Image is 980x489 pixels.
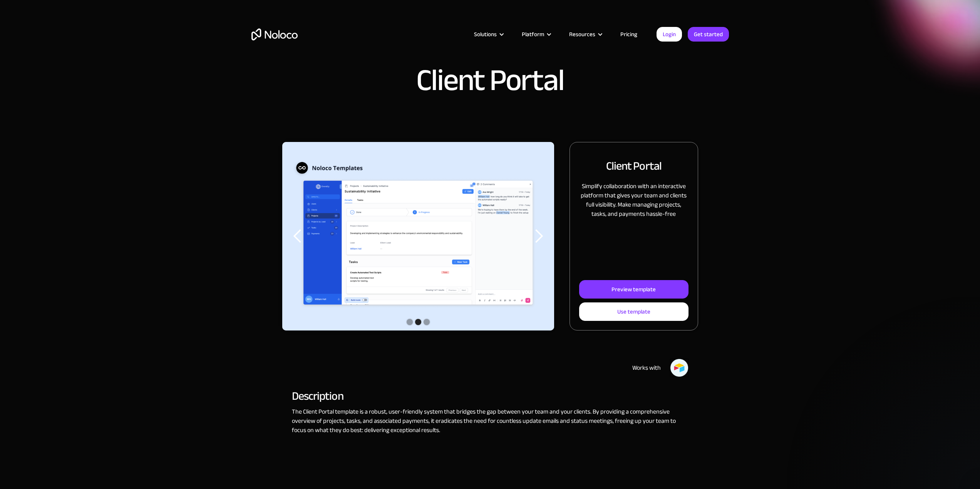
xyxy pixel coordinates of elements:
[617,307,650,317] div: Use template
[415,319,421,325] div: Show slide 2 of 3
[282,142,313,330] div: previous slide
[474,29,497,39] div: Solutions
[464,29,512,39] div: Solutions
[523,142,554,330] div: next slide
[522,29,544,39] div: Platform
[632,363,661,372] div: Works with
[292,407,689,435] p: The Client Portal template is a robust, user-friendly system that bridges the gap between your te...
[512,29,560,39] div: Platform
[569,29,595,39] div: Resources
[579,182,688,219] p: Simplify collaboration with an interactive platform that gives your team and clients full visibil...
[579,280,688,299] a: Preview template
[657,27,682,42] a: Login
[670,359,689,377] img: Airtable
[251,28,298,40] a: home
[292,392,689,399] h2: Description
[424,319,430,325] div: Show slide 3 of 3
[606,158,662,174] h2: Client Portal
[611,29,647,39] a: Pricing
[416,65,564,96] h1: Client Portal
[282,142,554,330] div: 2 of 3
[688,27,729,42] a: Get started
[282,142,554,330] div: carousel
[611,284,656,294] div: Preview template
[560,29,611,39] div: Resources
[292,442,689,452] p: ‍
[579,302,688,321] a: Use template
[407,319,413,325] div: Show slide 1 of 3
